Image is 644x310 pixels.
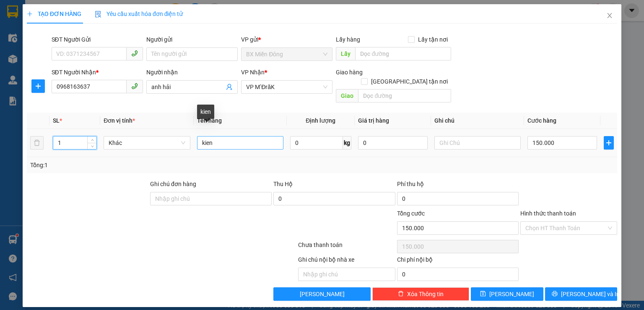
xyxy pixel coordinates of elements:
input: VD: Bàn, Ghế [197,136,283,150]
span: user-add [226,84,233,90]
button: delete [30,136,44,150]
input: Ghi chú đơn hàng [150,192,272,205]
button: plus [604,136,614,150]
span: Lấy tận nơi [415,35,451,44]
input: 0 [358,136,428,150]
div: Tổng: 1 [30,160,249,170]
button: Close [598,4,621,28]
span: plus [604,139,613,146]
span: up [90,138,95,143]
div: Người gửi [146,35,238,44]
div: SĐT Người Nhận [52,68,143,77]
span: Cước hàng [527,117,556,124]
button: save[PERSON_NAME] [471,287,543,301]
div: VP gửi [241,35,332,44]
span: Thu Hộ [273,181,293,187]
span: Yêu cầu xuất hóa đơn điện tử [95,11,183,17]
span: Decrease Value [87,143,96,149]
span: [PERSON_NAME] [489,289,534,299]
div: Chưa thanh toán [297,240,396,255]
span: delete [398,291,404,297]
span: save [480,291,486,297]
span: kg [343,136,351,150]
input: Ghi Chú [434,136,521,150]
span: phone [131,50,138,57]
span: VP Nhận [241,69,265,76]
span: close [606,12,613,19]
span: [GEOGRAPHIC_DATA] tận nơi [368,77,451,86]
span: Giá trị hàng [358,117,389,124]
span: Xóa Thông tin [407,289,444,299]
span: [PERSON_NAME] và In [561,289,620,299]
span: BX Miền Đông [246,48,327,60]
span: VP M’ĐrăK [246,81,327,93]
span: Giao hàng [336,69,363,76]
button: printer[PERSON_NAME] và In [545,287,618,301]
span: Increase Value [87,137,96,143]
label: Hình thức thanh toán [520,210,576,217]
span: Lấy hàng [336,36,360,43]
div: Chi phí nội bộ [397,255,519,268]
input: Dọc đường [358,89,451,102]
span: down [90,144,95,149]
span: Lấy [336,47,355,60]
input: Dọc đường [355,47,451,60]
img: icon [95,11,101,18]
th: Ghi chú [431,113,524,129]
span: Đơn vị tính [104,117,135,124]
span: [PERSON_NAME] [300,289,345,299]
span: Tổng cước [397,210,425,217]
span: plus [32,83,44,89]
div: kien [197,105,214,119]
div: Ghi chú nội bộ nhà xe [298,255,395,268]
div: Phí thu hộ [397,179,519,192]
span: Khác [109,137,185,149]
span: printer [552,291,558,297]
input: Nhập ghi chú [298,268,395,281]
button: [PERSON_NAME] [273,287,370,301]
span: Định lượng [306,117,335,124]
div: SĐT Người Gửi [52,35,143,44]
div: Người nhận [146,68,238,77]
span: Giao [336,89,358,102]
span: SL [53,117,60,124]
span: phone [131,83,138,89]
span: plus [27,11,33,17]
button: plus [31,79,45,93]
span: TẠO ĐƠN HÀNG [27,11,81,17]
button: deleteXóa Thông tin [372,287,469,301]
label: Ghi chú đơn hàng [150,181,196,187]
